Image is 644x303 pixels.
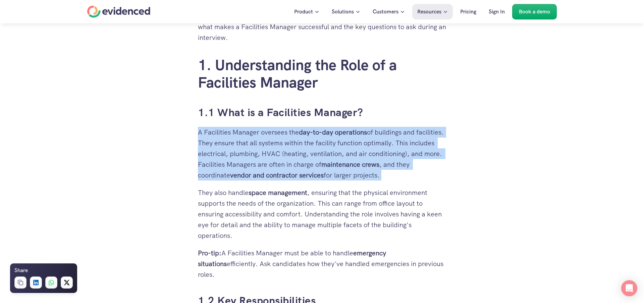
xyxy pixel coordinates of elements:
[489,7,505,16] p: Sign In
[198,105,446,120] h3: 1.1 What is a Facilities Manager?
[484,4,510,19] a: Sign In
[512,4,557,19] a: Book a demo
[294,7,313,16] p: Product
[417,7,441,16] p: Resources
[198,56,446,92] h2: 1. Understanding the Role of a Facilities Manager
[321,160,379,169] strong: maintenance crews
[332,7,354,16] p: Solutions
[299,128,367,137] strong: day-to-day operations
[198,127,446,181] p: A Facilities Manager oversees the of buildings and facilities. They ensure that all systems withi...
[621,280,637,296] div: Open Intercom Messenger
[519,7,550,16] p: Book a demo
[198,248,446,280] p: A Facilities Manager must be able to handle efficiently. Ask candidates how they've handled emerg...
[198,187,446,241] p: They also handle , ensuring that the physical environment supports the needs of the organization....
[249,188,307,197] strong: space management
[460,7,476,16] p: Pricing
[455,4,481,19] a: Pricing
[373,7,398,16] p: Customers
[87,6,150,18] a: Home
[198,249,388,268] strong: emergency situations
[230,171,324,180] strong: vendor and contractor services
[14,266,28,275] h6: Share
[198,249,221,257] strong: Pro-tip:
